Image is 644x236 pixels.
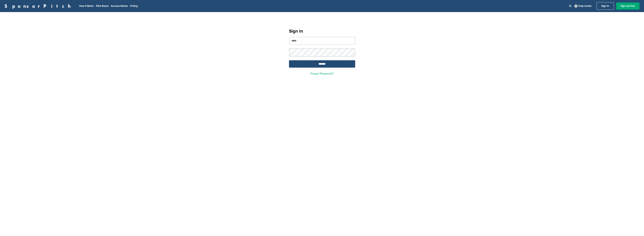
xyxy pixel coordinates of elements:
a: Pricing [130,5,138,8]
a: Help Center [574,4,592,8]
a: Sign In [597,2,614,10]
a: Forgot Password? [310,72,334,76]
a: SponsorPitch [5,4,73,8]
h1: Sign In [289,28,355,35]
a: Pitch Board [96,5,109,8]
a: Success Stories [111,5,128,8]
a: Sign Up Free [616,2,639,10]
a: How It Works [79,5,94,8]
